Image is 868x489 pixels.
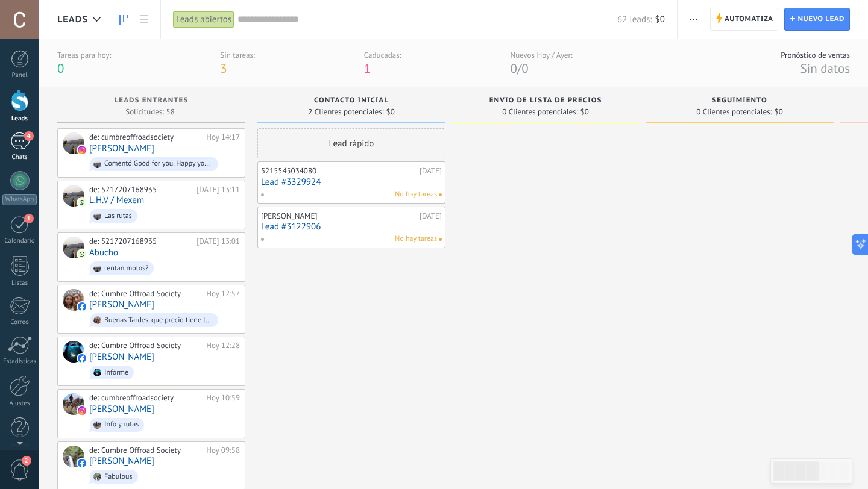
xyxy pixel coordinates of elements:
[261,222,442,232] a: Lead #3122906
[386,108,395,116] span: $0
[89,352,154,362] a: [PERSON_NAME]
[510,60,517,76] span: 0
[78,406,86,415] img: instagram.svg
[78,354,86,363] img: facebook-sm.svg
[420,166,442,176] div: [DATE]
[22,456,31,466] span: 2
[89,143,154,154] a: [PERSON_NAME]
[104,264,148,273] div: rentan motos?
[502,108,577,116] span: 0 Clientes potenciales:
[104,420,139,429] div: Info y rutas
[78,459,86,467] img: facebook-sm.svg
[104,473,133,481] div: Fabulous
[261,211,417,221] div: [PERSON_NAME]
[89,341,202,350] div: de: Cumbre Offroad Society
[206,289,240,299] div: Hoy 12:57
[134,8,154,31] a: Lista
[104,316,213,325] div: Buenas Tardes, que precio tiene la ruta vip y que incluye?
[125,108,174,116] span: Solicitudes: 58
[89,404,154,414] a: [PERSON_NAME]
[89,446,202,455] div: de: Cumbre Offroad Society
[2,194,37,205] div: WhatsApp
[89,248,118,258] a: Abucho
[89,185,192,195] div: de: 5217207168935
[261,166,417,176] div: 5215545034080
[63,96,239,107] div: Leads Entrantes
[206,341,240,350] div: Hoy 12:28
[63,446,84,467] div: Renee Lehoux
[78,302,86,311] img: facebook-sm.svg
[63,237,84,258] div: Abucho
[517,60,521,76] span: /
[197,185,240,195] div: [DATE] 13:11
[652,96,828,107] div: Seguimiento
[57,50,111,60] div: Tareas para hoy:
[257,128,445,158] div: Lead rápido
[725,8,773,30] span: Automatiza
[364,60,371,76] span: 1
[489,96,602,105] span: Envio de lista de precios
[784,8,850,31] a: Nuevo lead
[314,96,389,105] span: Contacto inicial
[712,96,767,105] span: Seguimiento
[89,456,154,466] a: [PERSON_NAME]
[220,60,227,76] span: 3
[775,108,783,116] span: $0
[113,8,134,31] a: Leads
[580,108,589,116] span: $0
[2,72,37,79] div: Panel
[364,50,401,60] div: Caducadas:
[89,299,154,310] a: [PERSON_NAME]
[63,289,84,311] div: Marco Rodriguez Cortes
[521,60,528,76] span: 0
[2,400,37,408] div: Ajustes
[2,279,37,287] div: Listas
[206,132,240,142] div: Hoy 14:17
[395,189,437,200] span: No hay tareas
[655,14,665,25] span: $0
[206,446,240,455] div: Hoy 09:58
[2,115,37,123] div: Leads
[696,108,772,116] span: 0 Clientes potenciales:
[710,8,779,31] a: Automatiza
[2,154,37,161] div: Chats
[104,212,132,220] div: Las rutas
[261,177,442,187] a: Lead #3329924
[78,146,86,154] img: instagram.svg
[197,237,240,246] div: [DATE] 13:01
[395,234,437,244] span: No hay tareas
[2,319,37,326] div: Correo
[24,131,34,141] span: 4
[781,50,850,60] div: Pronóstico de ventas
[104,369,128,377] div: Informe
[89,237,192,246] div: de: 5217207168935
[263,96,439,107] div: Contacto inicial
[420,211,442,221] div: [DATE]
[115,96,189,105] span: Leads Entrantes
[78,250,86,258] img: com.amocrm.amocrmwa.svg
[800,60,850,76] span: Sin datos
[89,289,202,299] div: de: Cumbre Offroad Society
[685,8,702,31] button: Más
[104,160,213,168] div: Comentó Good for you. Happy you got through that bump in the road and had a great run.
[63,393,84,415] div: Ulises Chavez
[63,185,84,207] div: L.H.V / Mexem
[308,108,383,116] span: 2 Clientes potenciales:
[2,237,37,245] div: Calendario
[797,8,844,30] span: Nuevo lead
[510,50,572,60] div: Nuevos Hoy / Ayer:
[63,341,84,363] div: Guillermo Flores Tejocote
[173,11,234,28] div: Leads abiertos
[206,393,240,403] div: Hoy 10:59
[57,60,64,76] span: 0
[89,393,202,403] div: de: cumbreoffroadsociety
[617,14,652,25] span: 62 leads:
[78,198,86,207] img: com.amocrm.amocrmwa.svg
[439,193,442,196] span: No hay nada asignado
[439,238,442,241] span: No hay nada asignado
[2,358,37,366] div: Estadísticas
[89,132,202,142] div: de: cumbreoffroadsociety
[89,195,144,205] a: L.H.V / Mexem
[458,96,634,107] div: Envio de lista de precios
[63,132,84,154] div: anna_r_ryan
